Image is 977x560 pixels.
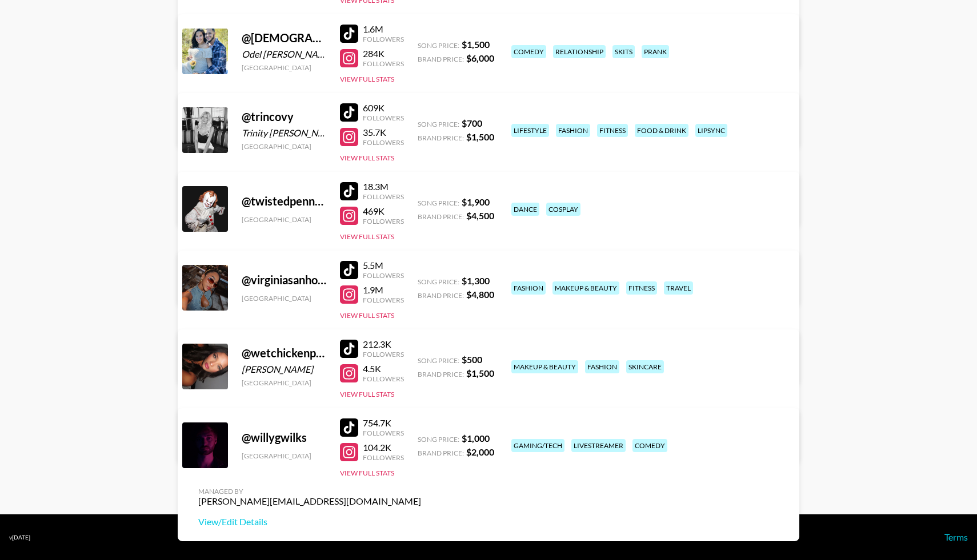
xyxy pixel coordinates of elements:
div: v [DATE] [9,534,30,541]
button: View Full Stats [340,154,394,162]
div: comedy [632,439,667,452]
div: food & drink [635,124,688,137]
div: Followers [363,296,404,304]
div: makeup & beauty [552,281,619,295]
div: makeup & beauty [511,360,578,373]
a: View/Edit Details [198,516,421,527]
div: Followers [363,192,404,201]
div: travel [664,281,693,295]
div: lipsync [695,124,727,137]
div: 609K [363,102,404,114]
button: View Full Stats [340,311,394,320]
div: Trinity [PERSON_NAME] [242,127,326,139]
span: Brand Price: [418,370,464,378]
div: Followers [363,217,404,225]
div: 5.5M [363,260,404,271]
div: [GEOGRAPHIC_DATA] [242,294,326,303]
div: Followers [363,35,404,43]
div: @ [DEMOGRAPHIC_DATA] [242,31,326,45]
div: 35.7K [363,127,404,138]
div: [GEOGRAPHIC_DATA] [242,215,326,224]
button: View Full Stats [340,232,394,241]
div: 4.5K [363,363,404,374]
div: 104.2K [363,442,404,453]
div: Followers [363,374,404,383]
div: prank [642,45,669,58]
strong: $ 2,000 [466,446,494,457]
strong: $ 1,500 [466,131,494,142]
a: Terms [944,531,968,542]
strong: $ 1,000 [462,433,490,444]
div: [GEOGRAPHIC_DATA] [242,378,326,387]
div: Followers [363,429,404,437]
div: @ willygwilks [242,430,326,445]
strong: $ 1,900 [462,196,490,207]
div: 754.7K [363,417,404,429]
div: 284K [363,48,404,59]
div: livestreamer [571,439,626,452]
div: Followers [363,271,404,280]
div: Followers [363,350,404,358]
div: comedy [511,45,546,58]
button: View Full Stats [340,75,394,83]
strong: $ 1,500 [462,39,490,50]
div: [GEOGRAPHIC_DATA] [242,142,326,151]
span: Brand Price: [418,55,464,63]
div: skincare [626,360,664,373]
div: fashion [585,360,619,373]
span: Song Price: [418,120,459,128]
div: @ wetchickenpapisauce [242,346,326,360]
span: Brand Price: [418,291,464,300]
div: [PERSON_NAME][EMAIL_ADDRESS][DOMAIN_NAME] [198,495,421,507]
span: Brand Price: [418,212,464,221]
div: Followers [363,59,404,68]
div: fashion [511,281,546,295]
div: 469K [363,206,404,217]
button: View Full Stats [340,390,394,398]
div: fitness [626,281,657,295]
div: 1.6M [363,23,404,35]
strong: $ 700 [462,118,482,128]
div: Followers [363,138,404,147]
span: Brand Price: [418,134,464,142]
strong: $ 500 [462,354,482,365]
div: Managed By [198,487,421,495]
div: Odel [PERSON_NAME] [242,49,326,60]
div: @ trincovy [242,110,326,124]
div: 1.9M [363,284,404,296]
div: @ twistedpennywise [242,194,326,208]
div: fashion [556,124,590,137]
div: cosplay [546,203,580,216]
div: [PERSON_NAME] [242,364,326,375]
span: Song Price: [418,199,459,207]
div: 212.3K [363,339,404,350]
span: Song Price: [418,277,459,286]
div: gaming/tech [511,439,564,452]
span: Song Price: [418,41,459,50]
span: Song Price: [418,356,459,365]
button: View Full Stats [340,469,394,477]
div: Followers [363,114,404,122]
div: skits [612,45,635,58]
div: Followers [363,453,404,462]
div: relationship [553,45,606,58]
strong: $ 1,300 [462,275,490,286]
div: @ virginiasanhouse [242,273,326,287]
div: dance [511,203,539,216]
strong: $ 4,800 [466,289,494,300]
strong: $ 6,000 [466,53,494,63]
strong: $ 1,500 [466,368,494,378]
div: lifestyle [511,124,549,137]
strong: $ 4,500 [466,210,494,221]
div: [GEOGRAPHIC_DATA] [242,63,326,72]
div: fitness [597,124,628,137]
div: [GEOGRAPHIC_DATA] [242,452,326,460]
span: Brand Price: [418,449,464,457]
div: 18.3M [363,181,404,192]
span: Song Price: [418,435,459,444]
